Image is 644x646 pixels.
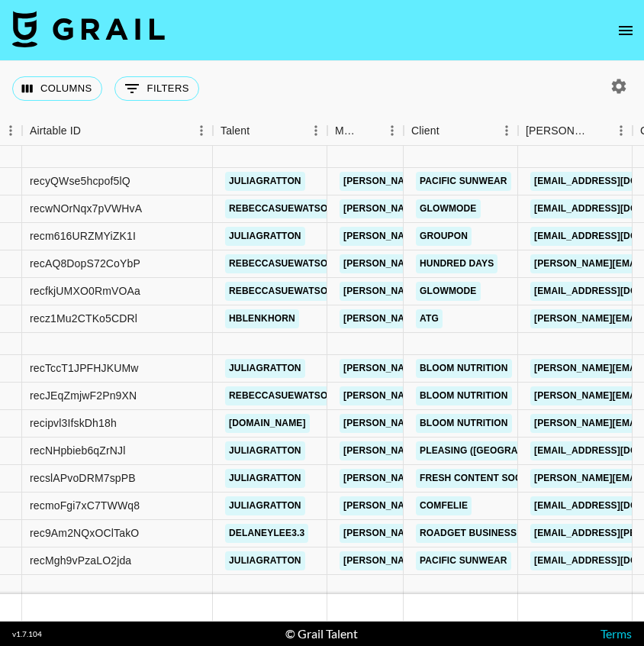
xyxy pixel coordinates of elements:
[225,414,310,433] a: [DOMAIN_NAME]
[213,116,327,146] div: Talent
[225,469,305,488] a: juliagratton
[250,120,271,141] button: Sort
[30,525,139,541] div: rec9Am2NQxOClTakO
[114,76,199,101] button: Show filters
[327,116,404,146] div: Manager
[588,120,610,141] button: Sort
[225,254,338,273] a: rebeccasuewatson
[404,116,518,146] div: Client
[495,119,518,142] button: Menu
[225,551,305,570] a: juliagratton
[285,626,358,641] div: © Grail Talent
[22,116,213,146] div: Airtable ID
[12,11,165,47] img: Grail Talent
[416,199,481,218] a: GLOWMODE
[359,120,381,141] button: Sort
[225,524,308,543] a: delaneylee3.3
[225,309,299,328] a: hblenkhorn
[30,388,137,403] div: recJEqZmjwF2Pn9XN
[416,254,497,273] a: Hundred Days
[416,524,562,543] a: Roadget Business Pte Ltd
[221,116,250,146] div: Talent
[30,173,130,189] div: recyQWse5hcpof5lQ
[225,172,305,191] a: juliagratton
[416,551,511,570] a: Pacific Sunwear
[335,116,359,146] div: Manager
[304,119,327,142] button: Menu
[416,414,512,433] a: Bloom Nutrition
[610,119,633,142] button: Menu
[601,626,632,641] a: Terms
[411,116,440,146] div: Client
[440,120,461,141] button: Sort
[518,116,633,146] div: Booker
[225,227,305,246] a: juliagratton
[30,283,140,299] div: recfkjUMXO0RmVOAa
[416,227,472,246] a: GroupOn
[12,76,102,101] button: Select columns
[526,116,588,146] div: [PERSON_NAME]
[30,470,136,486] div: recslAPvoDRM7spPB
[30,443,125,458] div: recNHpbieb6qZrNJl
[30,256,140,271] div: recAQ8DopS72CoYbP
[30,201,142,216] div: recwNOrNqx7pVWHvA
[190,119,213,142] button: Menu
[416,359,512,378] a: Bloom Nutrition
[416,386,512,405] a: Bloom Nutrition
[30,498,140,513] div: recmoFgi7xC7TWWq8
[416,172,511,191] a: Pacific Sunwear
[416,282,481,301] a: GLOWMODE
[225,282,338,301] a: rebeccasuewatson
[30,311,137,326] div: recz1Mu2CTKo5CDRl
[225,441,305,460] a: juliagratton
[416,469,546,488] a: Fresh Content Society
[225,359,305,378] a: juliagratton
[225,386,338,405] a: rebeccasuewatson
[30,360,139,376] div: recTccT1JPFHJKUMw
[30,415,117,431] div: recipvl3IfskDh18h
[81,120,102,141] button: Sort
[610,15,641,46] button: open drawer
[416,309,443,328] a: ATG
[30,228,136,244] div: recm616URZMYiZK1I
[416,496,472,515] a: Comfelie
[30,553,131,568] div: recMgh9vPzaLO2jda
[225,496,305,515] a: juliagratton
[30,116,81,146] div: Airtable ID
[12,629,42,639] div: v 1.7.104
[225,199,338,218] a: rebeccasuewatson
[381,119,404,142] button: Menu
